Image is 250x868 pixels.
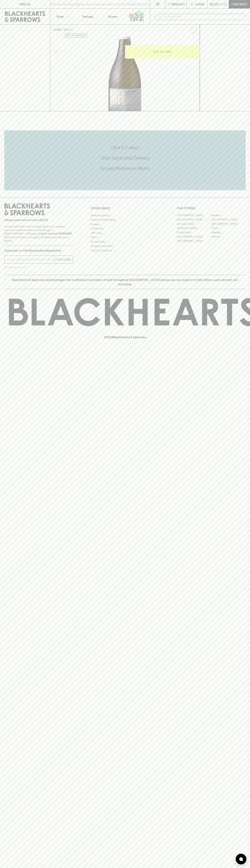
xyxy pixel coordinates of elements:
[177,239,211,243] a: [GEOGRAPHIC_DATA]
[55,256,73,263] button: SUBSCRIBE
[53,28,61,31] a: HOME
[91,218,159,222] a: Business & Bulk Gifting
[211,226,246,230] a: Fitzroy
[91,248,159,253] a: Terms & Conditions
[82,14,93,19] p: Tastings
[56,14,64,19] p: Shop
[4,145,246,151] h5: Click & Collect
[39,232,72,235] strong: Liquor License #32064953
[239,857,243,861] img: bubble-icon
[224,3,226,5] p: 0
[7,278,243,286] p: Blackhearts & Sparrows acknowledges the traditional Custodians of land throughout [GEOGRAPHIC_DAT...
[211,222,246,226] a: [GEOGRAPHIC_DATA]
[163,14,243,20] input: Try "Pinot noir"
[177,230,211,235] a: Fitzroy North
[19,2,31,6] p: FIND US
[7,257,55,262] input: e.g. jane@blackheartsandsparrows.com.au
[177,222,211,226] a: Brunswick West
[4,266,73,269] p: We will never spam you
[75,9,100,24] a: Tastings
[172,2,185,6] p: Wishlist
[91,235,159,240] a: FAQ's
[91,213,159,218] a: Bottle Drop FAQ's
[195,2,204,6] p: Login
[177,226,211,230] a: [PERSON_NAME]
[188,26,198,35] button: Add to wishlist
[4,165,246,171] h5: Across Melbourne Metro
[64,28,72,31] a: SHOP
[64,33,87,38] button: Add to wishlist
[50,9,75,24] button: Shop
[91,244,159,248] a: Shipping Information
[4,218,73,222] p: Sibling owned and run since [DATE]
[177,213,211,218] a: [GEOGRAPHIC_DATA]
[91,240,159,244] a: Privacy Policy
[108,14,117,19] p: Stores
[211,218,246,222] a: [GEOGRAPHIC_DATA]
[56,257,71,262] p: SUBSCRIBE
[91,206,159,210] p: OTHER AREAS
[91,222,159,226] a: Careers
[50,37,200,111] img: 40104.png
[125,45,200,59] button: ADD TO CART
[100,9,125,24] a: Stores
[4,130,246,190] div: Call to action block
[4,155,246,161] h5: Uber Same-Day Delivery
[91,226,159,231] a: Contact Us
[211,213,246,218] a: Braddon
[4,225,73,243] p: It is against the law to sell or supply alcohol to, or to obtain alcohol on behalf of a person un...
[177,218,211,222] a: [GEOGRAPHIC_DATA]
[231,2,247,6] p: Checkout
[4,248,73,253] p: Subscribe to The Blackhearts Newsletter
[153,50,172,54] p: ADD TO CART
[91,231,159,235] a: Gift Cards
[210,2,218,6] p: $0.00
[211,235,246,239] a: Prahran
[177,235,211,239] a: [GEOGRAPHIC_DATA]
[211,230,246,235] a: Geelong
[177,206,246,210] p: OUR STORES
